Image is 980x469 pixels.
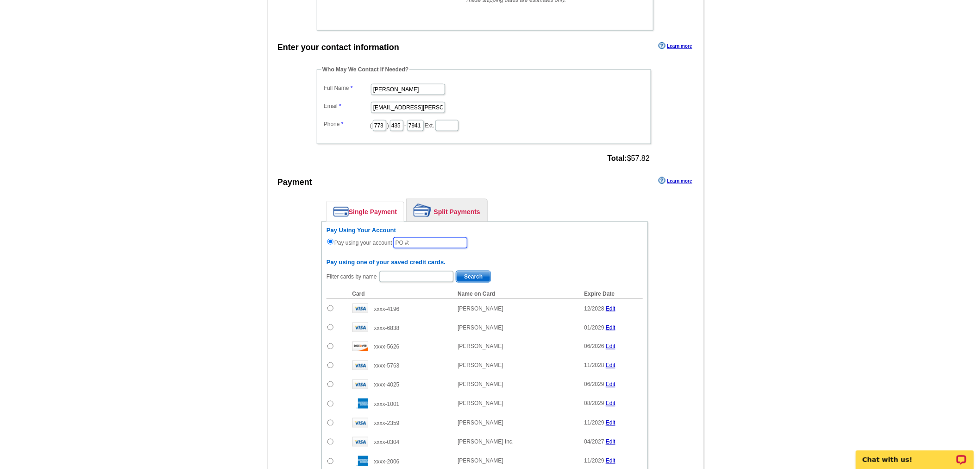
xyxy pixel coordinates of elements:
[584,458,604,464] span: 11/2029
[374,382,400,388] span: xxxx-4025
[606,324,616,331] a: Edit
[352,399,368,409] img: amex.gif
[277,41,399,54] div: Enter your contact information
[374,306,400,312] span: xxxx-4196
[584,420,604,426] span: 11/2029
[456,271,491,283] button: Search
[458,362,503,369] span: [PERSON_NAME]
[374,459,400,465] span: xxxx-2006
[327,227,643,249] div: Pay using your account
[456,271,490,282] span: Search
[458,305,503,312] span: [PERSON_NAME]
[327,259,643,266] h6: Pay using one of your saved credit cards.
[606,458,616,464] a: Edit
[458,420,503,426] span: [PERSON_NAME]
[606,362,616,369] a: Edit
[393,237,467,248] input: PO #:
[606,381,616,388] a: Edit
[324,120,370,128] label: Phone
[608,154,627,162] strong: Total:
[584,324,604,331] span: 01/2029
[579,289,643,299] th: Expire Date
[606,400,616,407] a: Edit
[324,84,370,92] label: Full Name
[458,381,503,388] span: [PERSON_NAME]
[352,456,368,466] img: amex.gif
[352,437,368,447] img: visa.gif
[374,325,400,331] span: xxxx-6838
[324,102,370,110] label: Email
[606,439,616,445] a: Edit
[352,361,368,370] img: visa.gif
[458,343,503,350] span: [PERSON_NAME]
[352,304,368,313] img: visa.gif
[374,439,400,446] span: xxxx-0304
[352,380,368,389] img: visa.gif
[458,324,503,331] span: [PERSON_NAME]
[606,305,616,312] a: Edit
[321,118,647,132] dd: ( ) - Ext.
[584,400,604,407] span: 08/2029
[850,440,980,469] iframe: LiveChat chat widget
[453,289,579,299] th: Name on Card
[352,342,368,351] img: disc.gif
[584,343,604,350] span: 06/2026
[327,202,404,222] a: Single Payment
[327,227,643,234] h6: Pay Using Your Account
[458,400,503,407] span: [PERSON_NAME]
[659,177,692,184] a: Learn more
[374,363,400,369] span: xxxx-5763
[374,420,400,427] span: xxxx-2359
[659,42,692,50] a: Learn more
[584,305,604,312] span: 12/2028
[606,420,616,426] a: Edit
[414,204,432,217] img: split-payment.png
[333,207,349,217] img: single-payment.png
[321,65,409,74] legend: Who May We Contact If Needed?
[458,439,514,445] span: [PERSON_NAME] Inc.
[458,458,503,464] span: [PERSON_NAME]
[407,199,487,222] a: Split Payments
[374,401,400,408] span: xxxx-1001
[277,176,312,189] div: Payment
[348,289,453,299] th: Card
[352,418,368,428] img: visa.gif
[584,362,604,369] span: 11/2028
[374,344,400,350] span: xxxx-5626
[584,381,604,388] span: 06/2029
[606,343,616,350] a: Edit
[352,323,368,332] img: visa.gif
[584,439,604,445] span: 04/2027
[608,154,650,163] span: $57.82
[327,273,377,281] label: Filter cards by name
